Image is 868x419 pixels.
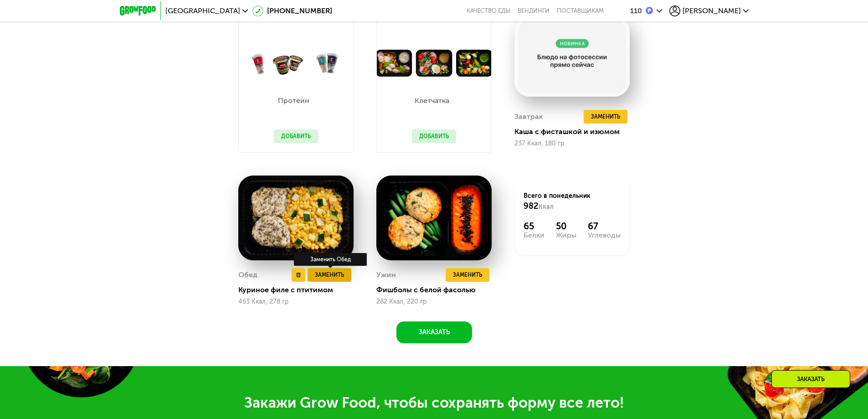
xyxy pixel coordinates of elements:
button: Заменить [308,268,351,282]
div: Завтрак [514,110,543,124]
div: 282 Ккал, 220 гр [376,298,492,305]
div: Ужин [376,268,396,282]
div: Белки [524,232,544,239]
div: Куриное филе с птитимом [238,285,361,295]
button: Заменить [584,110,627,124]
div: 110 [630,7,642,15]
a: [PHONE_NUMBER] [252,5,332,16]
div: 65 [524,221,544,232]
a: Вендинги [518,7,550,15]
button: Заменить [446,268,489,282]
span: Ккал [539,203,554,211]
span: 982 [524,201,539,211]
button: Добавить [274,129,318,143]
div: Углеводы [588,232,621,239]
a: Качество еды [467,7,510,15]
div: 237 Ккал, 180 гр [514,140,630,147]
span: [PERSON_NAME] [683,7,741,15]
span: [GEOGRAPHIC_DATA] [165,7,240,15]
button: Заказать [396,321,472,343]
div: Фишболы с белой фасолью [376,285,499,295]
span: Заменить [453,270,482,279]
div: Обед [238,268,257,282]
span: Заменить [591,112,620,121]
div: Всего в понедельник [524,191,621,212]
p: Клетчатка [412,97,452,104]
div: поставщикам [557,7,604,15]
div: Каша с фисташкой и изюмом [514,127,637,136]
p: Протеин [274,97,313,104]
button: Добавить [412,129,456,143]
div: Жиры [556,232,576,239]
div: 463 Ккал, 278 гр [238,298,354,305]
div: Заказать [771,370,850,388]
div: 67 [588,221,621,232]
span: Заменить [315,270,344,279]
div: Заменить Обед [294,253,367,266]
div: 50 [556,221,576,232]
